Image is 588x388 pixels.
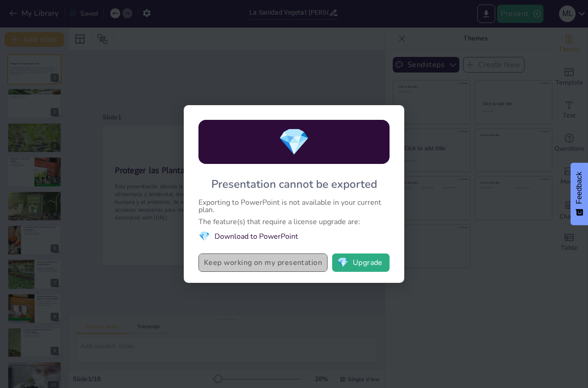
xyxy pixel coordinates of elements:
[337,258,349,267] span: diamond
[198,253,328,272] button: Keep working on my presentation
[198,218,390,225] div: The feature(s) that require a license upgrade are:
[575,172,583,204] span: Feedback
[211,177,377,191] div: Presentation cannot be exported
[571,163,588,225] button: Feedback - Show survey
[332,253,390,272] button: diamondUpgrade
[278,124,310,160] span: diamond
[198,230,390,242] li: Download to PowerPoint
[198,230,210,242] span: diamond
[198,199,390,214] div: Exporting to PowerPoint is not available in your current plan.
